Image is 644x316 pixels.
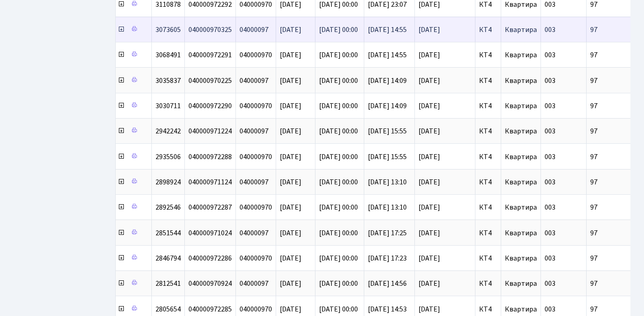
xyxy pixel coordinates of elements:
span: 2898924 [155,177,181,187]
span: [DATE] 15:55 [368,152,407,162]
span: [DATE] 17:25 [368,228,407,238]
span: 04000097 [240,279,268,289]
span: КТ4 [479,229,497,237]
span: 3030711 [155,101,181,111]
span: [DATE] 00:00 [319,126,358,136]
span: [DATE] 00:00 [319,101,358,111]
span: 97 [590,77,641,84]
span: КТ4 [479,280,497,287]
span: 97 [590,179,641,186]
span: [DATE] [418,204,471,211]
span: 003 [545,50,555,60]
span: 003 [545,25,555,35]
span: [DATE] 00:00 [319,76,358,86]
span: [DATE] 00:00 [319,228,358,238]
span: КТ4 [479,77,497,84]
span: 040000972286 [188,253,232,263]
span: [DATE] 14:53 [368,304,407,314]
span: 97 [590,280,641,287]
span: [DATE] [280,177,301,187]
span: 003 [545,76,555,86]
span: 003 [545,228,555,238]
span: [DATE] 14:55 [368,25,407,35]
span: [DATE] [418,306,471,313]
span: [DATE] 14:09 [368,76,407,86]
span: 2942242 [155,126,181,136]
span: 040000970924 [188,279,232,289]
span: Квартира [505,101,537,111]
span: 040000970 [240,50,272,60]
span: 003 [545,152,555,162]
span: 97 [590,51,641,59]
span: [DATE] 00:00 [319,25,358,35]
span: 97 [590,102,641,110]
span: КТ4 [479,51,497,59]
span: [DATE] [280,126,301,136]
span: 97 [590,255,641,262]
span: 3073605 [155,25,181,35]
span: [DATE] [280,253,301,263]
span: Квартира [505,279,537,289]
span: [DATE] [418,153,471,160]
span: 040000972285 [188,304,232,314]
span: 040000970225 [188,76,232,86]
span: 97 [590,26,641,33]
span: [DATE] [418,255,471,262]
span: 3068491 [155,50,181,60]
span: 97 [590,204,641,211]
span: КТ4 [479,255,497,262]
span: 97 [590,1,641,8]
span: 040000970 [240,152,272,162]
span: 040000970 [240,101,272,111]
span: Квартира [505,25,537,35]
span: КТ4 [479,204,497,211]
span: [DATE] [418,1,471,8]
span: 040000972291 [188,50,232,60]
span: 04000097 [240,228,268,238]
span: КТ4 [479,102,497,110]
span: [DATE] 14:56 [368,279,407,289]
span: [DATE] 00:00 [319,152,358,162]
span: 003 [545,126,555,136]
span: КТ4 [479,128,497,135]
span: [DATE] [418,102,471,110]
span: 003 [545,177,555,187]
span: КТ4 [479,1,497,8]
span: 040000971224 [188,126,232,136]
span: 040000970 [240,304,272,314]
span: 2805654 [155,304,181,314]
span: [DATE] [418,229,471,237]
span: 003 [545,202,555,212]
span: [DATE] [280,304,301,314]
span: 003 [545,253,555,263]
span: 04000097 [240,126,268,136]
span: [DATE] [280,152,301,162]
span: 040000970 [240,202,272,212]
span: [DATE] [280,76,301,86]
span: Квартира [505,177,537,187]
span: 003 [545,279,555,289]
span: [DATE] 00:00 [319,304,358,314]
span: 2812541 [155,279,181,289]
span: 2846794 [155,253,181,263]
span: 040000970 [240,253,272,263]
span: [DATE] 00:00 [319,253,358,263]
span: 040000972287 [188,202,232,212]
span: Квартира [505,126,537,136]
span: 97 [590,153,641,160]
span: КТ4 [479,153,497,160]
span: 04000097 [240,25,268,35]
span: КТ4 [479,26,497,33]
span: 2935506 [155,152,181,162]
span: 97 [590,306,641,313]
span: [DATE] [418,280,471,287]
span: [DATE] [280,101,301,111]
span: [DATE] [418,128,471,135]
span: [DATE] [280,228,301,238]
span: Квартира [505,76,537,86]
span: [DATE] 13:10 [368,202,407,212]
span: 2892546 [155,202,181,212]
span: [DATE] 14:55 [368,50,407,60]
span: [DATE] [418,179,471,186]
span: [DATE] 13:10 [368,177,407,187]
